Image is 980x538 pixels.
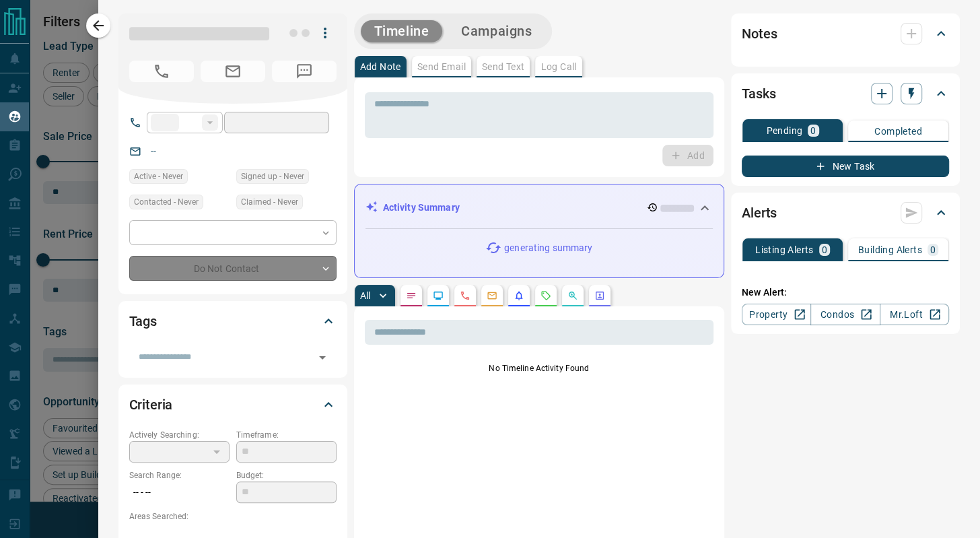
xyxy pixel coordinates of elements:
[742,285,949,300] p: New Alert:
[880,304,949,325] a: Mr.Loft
[129,429,230,441] p: Actively Searching:
[361,20,443,42] button: Timeline
[755,245,814,255] p: Listing Alerts
[129,394,173,415] h2: Criteria
[448,20,545,42] button: Campaigns
[360,291,371,300] p: All
[742,202,777,224] h2: Alerts
[810,126,816,135] p: 0
[742,77,949,110] div: Tasks
[742,156,949,177] button: New Task
[742,18,949,50] div: Notes
[487,290,497,301] svg: Emails
[241,170,304,183] span: Signed up - Never
[272,61,337,82] span: No Number
[742,197,949,229] div: Alerts
[201,61,265,82] span: No Email
[129,305,337,337] div: Tags
[810,304,880,325] a: Condos
[504,241,592,255] p: generating summary
[129,256,337,281] div: Do Not Contact
[134,170,183,183] span: Active - Never
[134,195,199,209] span: Contacted - Never
[129,510,337,523] p: Areas Searched:
[540,290,551,301] svg: Requests
[236,429,337,441] p: Timeframe:
[567,290,578,301] svg: Opportunities
[129,389,337,421] div: Criteria
[822,245,827,255] p: 0
[129,481,230,504] p: -- - --
[151,145,156,156] a: --
[433,290,444,301] svg: Lead Browsing Activity
[360,62,401,71] p: Add Note
[406,290,417,301] svg: Notes
[742,83,775,104] h2: Tasks
[129,61,194,82] span: No Number
[129,469,230,481] p: Search Range:
[874,127,922,136] p: Completed
[365,362,713,374] p: No Timeline Activity Found
[742,23,777,44] h2: Notes
[241,195,298,209] span: Claimed - Never
[858,245,922,255] p: Building Alerts
[129,310,157,332] h2: Tags
[742,304,811,325] a: Property
[313,348,332,367] button: Open
[365,195,713,220] div: Activity Summary
[766,126,802,135] p: Pending
[514,290,524,301] svg: Listing Alerts
[930,245,936,255] p: 0
[236,469,337,481] p: Budget:
[460,290,470,301] svg: Calls
[594,290,605,301] svg: Agent Actions
[383,201,460,215] p: Activity Summary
